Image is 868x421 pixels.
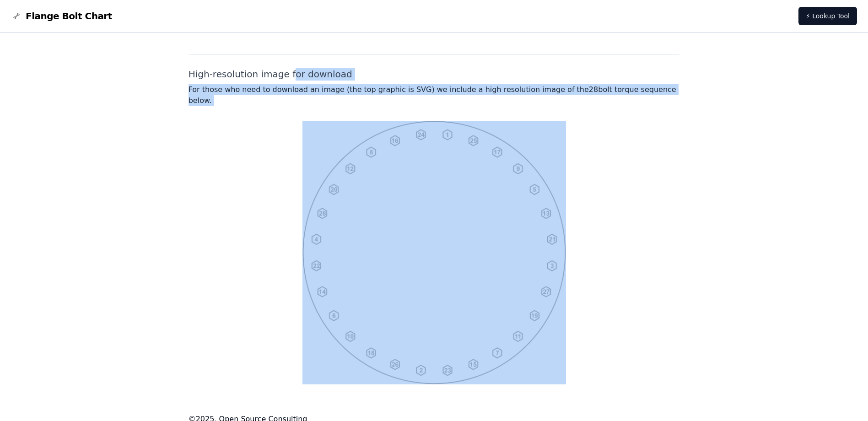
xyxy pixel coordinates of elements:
img: Flange Bolt Chart Logo [11,11,22,22]
a: ⚡ Lookup Tool [798,7,857,25]
h2: High-resolution image for download [189,68,680,81]
img: 28 bolt torque pattern [302,121,566,384]
span: Flange Bolt Chart [26,10,112,22]
p: For those who need to download an image (the top graphic is SVG) we include a high resolution ima... [189,84,680,106]
a: Flange Bolt Chart LogoFlange Bolt Chart [11,10,112,22]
